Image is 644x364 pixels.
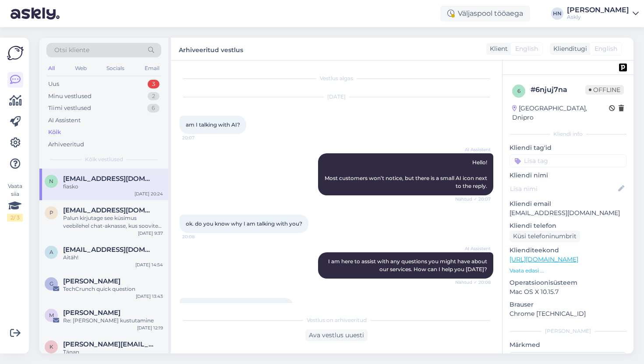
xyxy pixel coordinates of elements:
span: Otsi kliente [54,46,89,55]
div: Uus [48,80,59,88]
div: fiasko [63,183,163,191]
img: pd [619,64,627,71]
span: ok. do you know why I am talking with you? [186,220,302,227]
span: naviworld128@gmail.com [63,175,154,183]
div: 3 [148,80,159,88]
span: martin soorand [63,309,120,317]
span: Nähtud ✓ 20:07 [455,196,491,202]
p: Brauser [510,300,626,309]
span: English [594,44,617,53]
p: Kliendi email [510,199,626,209]
span: 6 [517,88,520,94]
p: Vaata edasi ... [510,267,626,275]
div: Klienditugi [550,44,587,53]
label: Arhiveeritud vestlus [179,43,243,55]
span: Nähtud ✓ 20:08 [455,279,491,286]
span: Greg Wise [63,277,120,285]
p: [EMAIL_ADDRESS][DOMAIN_NAME] [510,209,626,218]
input: Lisa tag [510,154,626,167]
span: I am here to assist with any questions you might have about our services. How can I help you [DATE]? [328,258,488,272]
p: Chrome [TECHNICAL_ID] [510,309,626,318]
span: 20:07 [182,134,215,141]
div: Klient [486,44,508,53]
div: Ava vestlus uuesti [305,329,368,341]
div: [PERSON_NAME] [567,7,629,14]
div: Email [143,63,161,74]
p: Märkmed [510,340,626,350]
div: Minu vestlused [48,92,92,101]
span: Vestlus on arhiveeritud [307,316,367,324]
div: [GEOGRAPHIC_DATA], Dnipro [512,104,609,122]
a: [URL][DOMAIN_NAME] [510,255,578,263]
div: [DATE] 12:19 [137,325,163,331]
div: Askly [567,14,629,21]
div: Kliendi info [510,130,626,138]
div: Palun kirjutage see küsimus veebilehel chat-aknasse, kus soovite seda toodet. [63,214,163,230]
img: Askly Logo [7,45,24,61]
div: # 6njuj7na [531,85,585,95]
a: [PERSON_NAME]Askly [567,7,639,21]
div: [DATE] [180,93,493,101]
div: AI Assistent [48,116,81,125]
div: Küsi telefoninumbrit [510,230,580,242]
span: m [49,312,54,318]
div: Web [73,63,88,74]
span: AI Assistent [458,245,491,252]
span: a [50,249,53,255]
div: Väljaspool tööaega [440,6,530,21]
div: 6 [147,104,159,113]
div: Tiimi vestlused [48,104,91,113]
div: Arhiveeritud [48,140,84,149]
div: 2 [148,92,159,101]
span: kristiina.laur@eestiloto.ee [63,340,154,348]
span: Kõik vestlused [85,155,123,163]
span: P [50,209,53,216]
span: am I talking with AI? [186,121,240,128]
div: [DATE] 13:43 [136,293,163,300]
input: Lisa nimi [510,184,616,194]
div: Re: [PERSON_NAME] kustutamine [63,317,163,325]
div: 2 / 3 [7,214,23,222]
div: [DATE] 14:54 [135,262,163,268]
div: [DATE] 9:37 [138,230,163,237]
span: English [515,44,538,53]
div: Vestlus algas [180,74,493,82]
div: Kõik [48,128,61,137]
p: Kliendi tag'id [510,143,626,152]
div: [DATE] 20:24 [134,191,163,197]
span: Pekka.tallavaara@gmail.com [63,206,154,214]
div: [PERSON_NAME] [510,327,626,335]
span: Offline [585,85,624,95]
p: Klienditeekond [510,246,626,255]
span: k [50,343,53,350]
p: Mac OS X 10.15.7 [510,287,626,297]
p: Kliendi telefon [510,221,626,230]
span: AI Assistent [458,146,491,153]
p: Operatsioonisüsteem [510,278,626,287]
div: HN [551,7,563,20]
div: Socials [105,63,126,74]
span: asd@asd.ee [63,246,154,254]
div: All [46,63,57,74]
div: Aitäh! [63,254,163,262]
div: Tänan [63,348,163,356]
div: Vaata siia [7,182,23,222]
div: TechCrunch quick question [63,285,163,293]
p: Kliendi nimi [510,171,626,180]
span: 20:08 [182,233,215,240]
span: n [49,178,53,184]
span: G [50,280,53,287]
